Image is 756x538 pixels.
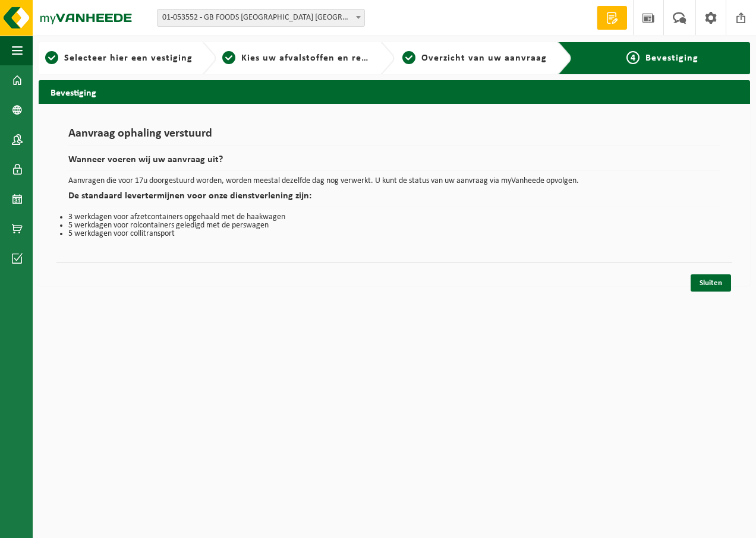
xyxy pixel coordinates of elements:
[64,53,193,63] span: Selecteer hier een vestiging
[39,80,750,103] h2: Bevestiging
[68,191,720,207] h2: De standaard levertermijnen voor onze dienstverlening zijn:
[222,51,235,64] span: 2
[645,53,698,63] span: Bevestiging
[421,53,547,63] span: Overzicht van uw aanvraag
[68,213,720,221] li: 3 werkdagen voor afzetcontainers opgehaald met de haakwagen
[222,51,370,65] a: 2Kies uw afvalstoffen en recipiënten
[68,230,720,238] li: 5 werkdagen voor collitransport
[68,128,720,146] h1: Aanvraag ophaling verstuurd
[691,274,731,292] a: Sluiten
[157,10,364,26] span: 01-053552 - GB FOODS BELGIUM NV - PUURS-SINT-AMANDS
[401,51,549,65] a: 3Overzicht van uw aanvraag
[402,51,415,64] span: 3
[626,51,640,64] span: 4
[45,51,193,65] a: 1Selecteer hier een vestiging
[45,51,58,64] span: 1
[6,512,199,538] iframe: chat widget
[241,53,405,63] span: Kies uw afvalstoffen en recipiënten
[68,177,720,185] p: Aanvragen die voor 17u doorgestuurd worden, worden meestal dezelfde dag nog verwerkt. U kunt de s...
[157,9,365,27] span: 01-053552 - GB FOODS BELGIUM NV - PUURS-SINT-AMANDS
[68,221,720,230] li: 5 werkdagen voor rolcontainers geledigd met de perswagen
[68,155,720,171] h2: Wanneer voeren wij uw aanvraag uit?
